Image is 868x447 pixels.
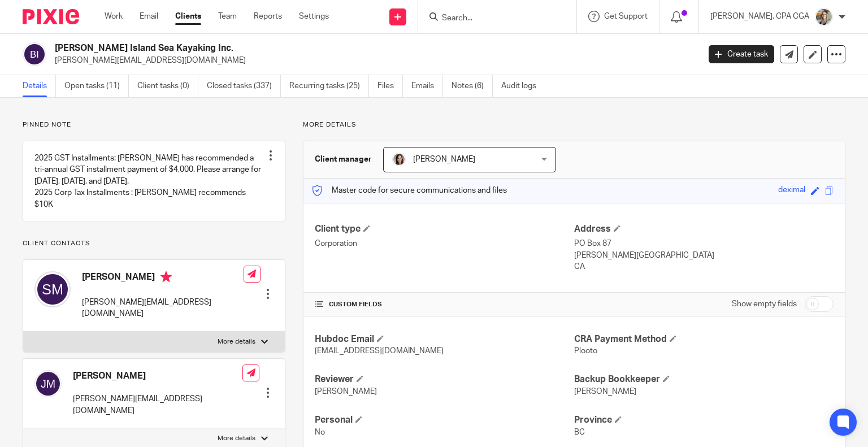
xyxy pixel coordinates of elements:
[218,337,255,346] p: More details
[34,271,71,307] img: svg%3E
[392,153,406,166] img: Danielle%20photo.jpg
[315,388,377,396] span: [PERSON_NAME]
[315,347,444,355] span: [EMAIL_ADDRESS][DOMAIN_NAME]
[140,11,158,22] a: Email
[709,45,774,63] a: Create task
[303,120,845,129] p: More details
[315,238,574,249] p: Corporation
[574,261,834,272] p: CA
[23,239,285,248] p: Client contacts
[574,388,636,396] span: [PERSON_NAME]
[254,11,282,22] a: Reports
[574,374,834,385] h4: Backup Bookkeeper
[160,271,172,283] i: Primary
[315,223,574,235] h4: Client type
[82,271,244,285] h4: [PERSON_NAME]
[815,8,833,26] img: Chrissy%20McGale%20Bio%20Pic%201.jpg
[105,11,123,22] a: Work
[23,42,46,66] img: svg%3E
[501,75,545,97] a: Audit logs
[289,75,369,97] a: Recurring tasks (25)
[413,155,475,163] span: [PERSON_NAME]
[574,223,834,235] h4: Address
[604,12,648,20] span: Get Support
[441,14,542,24] input: Search
[377,75,403,97] a: Files
[23,120,285,129] p: Pinned note
[315,374,574,385] h4: Reviewer
[55,55,692,66] p: [PERSON_NAME][EMAIL_ADDRESS][DOMAIN_NAME]
[574,347,597,355] span: Plooto
[315,333,574,345] h4: Hubdoc Email
[574,333,834,345] h4: CRA Payment Method
[299,11,329,22] a: Settings
[73,393,242,416] p: [PERSON_NAME][EMAIL_ADDRESS][DOMAIN_NAME]
[411,75,443,97] a: Emails
[778,184,805,197] div: deximal
[315,428,325,436] span: No
[710,11,809,22] p: [PERSON_NAME], CPA CGA
[218,11,237,22] a: Team
[137,75,198,97] a: Client tasks (0)
[574,238,834,249] p: PO Box 87
[315,300,574,309] h4: CUSTOM FIELDS
[574,250,834,261] p: [PERSON_NAME][GEOGRAPHIC_DATA]
[34,370,62,397] img: svg%3E
[175,11,201,22] a: Clients
[23,75,56,97] a: Details
[73,370,242,382] h4: [PERSON_NAME]
[452,75,493,97] a: Notes (6)
[312,185,507,196] p: Master code for secure communications and files
[732,298,797,310] label: Show empty fields
[315,414,574,426] h4: Personal
[55,42,565,54] h2: [PERSON_NAME] Island Sea Kayaking Inc.
[574,414,834,426] h4: Province
[207,75,281,97] a: Closed tasks (337)
[64,75,129,97] a: Open tasks (11)
[218,434,255,443] p: More details
[82,297,244,320] p: [PERSON_NAME][EMAIL_ADDRESS][DOMAIN_NAME]
[315,154,372,165] h3: Client manager
[23,9,79,24] img: Pixie
[574,428,585,436] span: BC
